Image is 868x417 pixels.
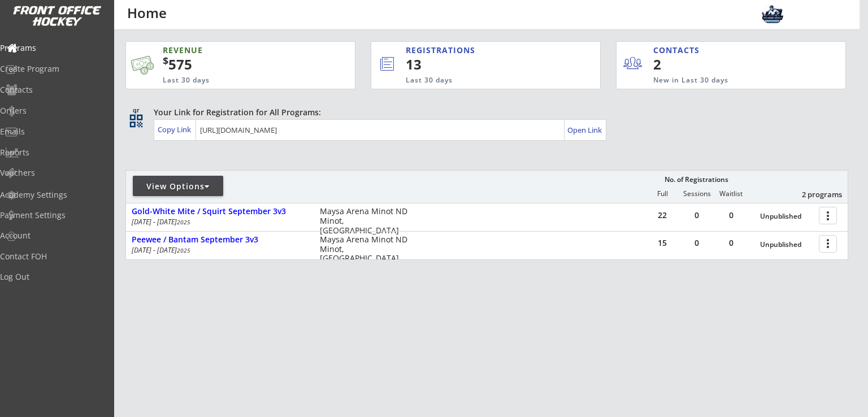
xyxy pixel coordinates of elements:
[714,190,748,198] div: Waitlist
[567,122,603,138] a: Open Link
[680,239,714,247] div: 0
[163,45,301,56] div: REVENUE
[680,190,714,198] div: Sessions
[783,189,842,199] div: 2 programs
[163,76,301,85] div: Last 30 days
[406,45,549,56] div: REGISTRATIONS
[132,207,308,216] div: Gold-White Mite / Squirt September 3v3
[714,211,748,219] div: 0
[128,112,145,129] button: qr_code
[819,207,837,224] button: more_vert
[163,55,319,74] div: 575
[163,54,168,67] sup: $
[645,239,679,247] div: 15
[645,211,679,219] div: 22
[320,207,409,235] div: Maysa Arena Minot ND Minot, [GEOGRAPHIC_DATA]
[158,124,193,134] div: Copy Link
[714,239,748,247] div: 0
[645,190,679,198] div: Full
[132,247,305,254] div: [DATE] - [DATE]
[177,246,190,254] em: 2025
[680,211,714,219] div: 0
[320,235,409,263] div: Maysa Arena Minot ND Minot, [GEOGRAPHIC_DATA]
[406,76,554,85] div: Last 30 days
[653,76,793,85] div: New in Last 30 days
[653,45,705,56] div: CONTACTS
[760,241,813,249] div: Unpublished
[129,107,142,114] div: qr
[132,219,305,225] div: [DATE] - [DATE]
[819,235,837,253] button: more_vert
[133,181,223,192] div: View Options
[406,55,562,74] div: 13
[661,176,731,184] div: No. of Registrations
[760,212,813,220] div: Unpublished
[567,125,603,135] div: Open Link
[653,55,723,74] div: 2
[154,107,813,118] div: Your Link for Registration for All Programs:
[177,218,190,226] em: 2025
[132,235,308,245] div: Peewee / Bantam September 3v3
